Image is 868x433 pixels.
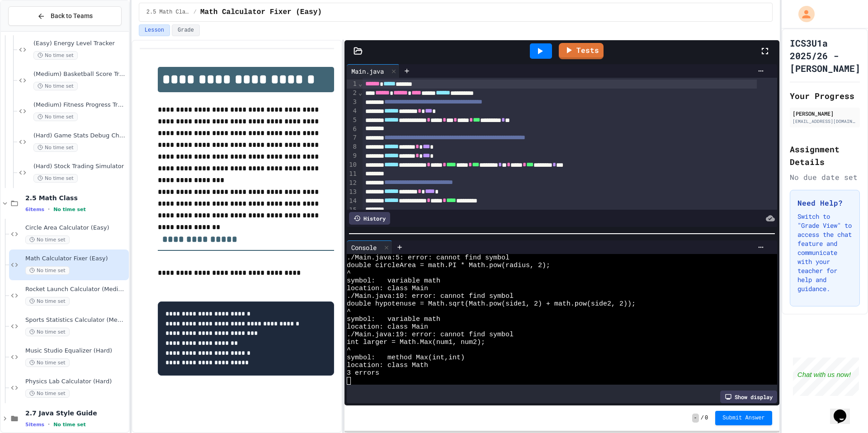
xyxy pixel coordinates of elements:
span: ^ [347,346,351,354]
h3: Need Help? [797,198,852,208]
span: symbol: variable math [347,277,440,285]
span: int larger = Math.Max(num1, num2); [347,339,485,346]
span: ./Main.java:5: error: cannot find symbol [347,254,509,262]
div: 7 [347,133,358,142]
h2: Assignment Details [790,143,860,168]
div: 15 [347,206,358,215]
div: No due date set [790,172,860,183]
span: Physics Lab Calculator (Hard) [25,378,127,386]
span: 2.5 Math Class [146,9,190,16]
button: Back to Teams [8,6,122,26]
span: No time set [25,235,70,244]
span: Fold line [358,80,363,87]
div: Console [347,243,381,252]
div: 4 [347,107,358,116]
span: double hypotenuse = Math.sqrt(Math.pow(side1, 2) + math.pow(side2, 2)); [347,300,636,308]
span: location: class Main [347,285,428,292]
div: Show display [720,391,777,403]
div: 13 [347,188,358,197]
span: / [193,9,197,16]
iframe: chat widget [830,397,859,424]
span: double circleArea = math.PI * Math.pow(radius, 2); [347,262,550,269]
span: Rocket Launch Calculator (Medium) [25,286,127,293]
span: • [48,421,50,428]
div: Console [347,240,392,254]
div: 1 [347,80,358,89]
span: Back to Teams [51,11,93,21]
div: 11 [347,169,358,179]
div: 10 [347,160,358,169]
span: No time set [25,328,70,336]
button: Grade [172,24,200,36]
div: 3 [347,98,358,107]
span: symbol: method Max(int,int) [347,354,465,362]
span: No time set [53,422,86,428]
div: Main.java [347,64,400,78]
iframe: chat widget [793,358,859,396]
span: - [692,414,699,423]
span: location: class Math [347,362,428,369]
span: ./Main.java:10: error: cannot find symbol [347,292,514,300]
div: Main.java [347,66,388,76]
span: Submit Answer [722,414,765,422]
div: 2 [347,89,358,98]
div: 8 [347,142,358,151]
h1: ICS3U1a 2025/26 - [PERSON_NAME] [790,37,860,75]
span: location: class Main [347,323,428,331]
span: • [48,206,50,213]
span: ^ [347,308,351,315]
h2: Your Progress [790,89,860,102]
span: (Hard) Stock Trading Simulator [33,163,127,170]
span: Fold line [358,89,363,96]
span: 0 [705,414,708,422]
span: symbol: variable math [347,315,440,323]
div: History [349,212,390,225]
span: (Hard) Game Stats Debug Challenge [33,132,127,140]
span: No time set [33,113,78,121]
span: (Easy) Energy Level Tracker [33,40,127,47]
span: 5 items [25,422,44,428]
div: 5 [347,116,358,125]
div: 9 [347,151,358,160]
span: ^ [347,269,351,277]
div: 6 [347,125,358,134]
span: Music Studio Equalizer (Hard) [25,347,127,355]
span: / [701,414,704,422]
button: Submit Answer [715,411,772,425]
span: (Medium) Basketball Score Tracker [33,71,127,78]
div: 12 [347,179,358,188]
div: [EMAIL_ADDRESS][DOMAIN_NAME] [793,118,857,125]
a: Tests [559,43,604,59]
span: No time set [33,174,78,183]
div: 14 [347,197,358,206]
button: Lesson [139,24,170,36]
div: My Account [789,4,817,24]
span: No time set [33,82,78,90]
span: No time set [53,207,86,212]
span: No time set [33,51,78,60]
span: No time set [25,297,70,306]
span: 3 errors [347,369,379,377]
span: Sports Statistics Calculator (Medium) [25,316,127,324]
span: Circle Area Calculator (Easy) [25,224,127,232]
span: (Medium) Fitness Progress Tracker [33,101,127,109]
span: Math Calculator Fixer (Easy) [200,7,322,18]
div: [PERSON_NAME] [793,109,857,118]
p: Switch to "Grade View" to access the chat feature and communicate with your teacher for help and ... [797,212,852,293]
span: No time set [33,143,78,152]
span: No time set [25,266,70,275]
span: 2.7 Java Style Guide [25,409,127,417]
span: ./Main.java:19: error: cannot find symbol [347,331,514,339]
span: Math Calculator Fixer (Easy) [25,255,127,263]
span: 2.5 Math Class [25,194,127,202]
span: 6 items [25,207,44,212]
span: No time set [25,358,70,367]
span: No time set [25,389,70,398]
